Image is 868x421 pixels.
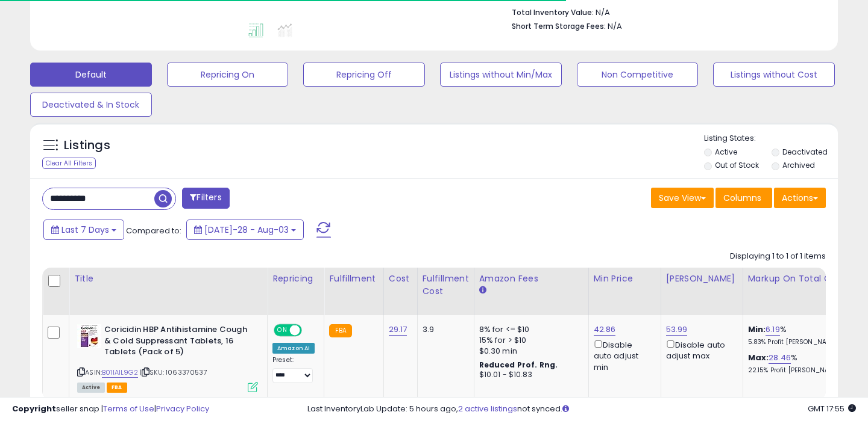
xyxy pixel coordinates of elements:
[156,403,209,414] a: Privacy Policy
[479,360,558,370] b: Reduced Prof. Rng.
[440,63,562,87] button: Listings without Min/Max
[275,325,290,336] span: ON
[272,356,315,383] div: Preset:
[329,324,351,337] small: FBA
[769,352,791,364] a: 28.46
[140,367,207,377] span: | SKU: 1063370537
[479,335,579,346] div: 15% for > $10
[458,403,517,414] a: 2 active listings
[748,324,766,335] b: Min:
[808,403,856,414] span: 2025-08-11 17:55 GMT
[43,220,124,240] button: Last 7 Days
[126,225,181,236] span: Compared to:
[64,137,110,154] h5: Listings
[666,338,734,361] div: Disable auto adjust max
[389,272,412,285] div: Cost
[42,158,96,169] div: Clear All Filters
[666,272,738,285] div: [PERSON_NAME]
[782,147,828,157] label: Deactivated
[748,352,848,375] div: %
[766,324,780,336] a: 6.19
[782,160,815,170] label: Archived
[107,383,127,393] span: FBA
[30,93,152,117] button: Deactivated & In Stock
[102,367,138,378] a: B01IAIL9G2
[77,324,258,391] div: ASIN:
[715,147,737,157] label: Active
[307,404,856,415] div: Last InventoryLab Update: 5 hours ago, not synced.
[704,133,838,144] p: Listing States:
[12,404,209,415] div: seller snap | |
[272,343,315,354] div: Amazon AI
[167,63,289,87] button: Repricing On
[594,324,616,336] a: 42.86
[77,324,101,348] img: 51cwseOiGCL._SL40_.jpg
[61,224,109,236] span: Last 7 Days
[74,272,262,285] div: Title
[715,160,759,170] label: Out of Stock
[748,324,848,346] div: %
[748,272,852,285] div: Markup on Total Cost
[423,272,469,298] div: Fulfillment Cost
[479,324,579,335] div: 8% for <= $10
[423,324,465,335] div: 3.9
[730,251,826,262] div: Displaying 1 to 1 of 1 items
[713,63,835,87] button: Listings without Cost
[389,324,407,336] a: 29.17
[748,352,769,363] b: Max:
[748,366,848,375] p: 22.15% Profit [PERSON_NAME]
[104,324,251,361] b: Coricidin HBP Antihistamine Cough & Cold Suppressant Tablets, 16 Tablets (Pack of 5)
[272,272,319,285] div: Repricing
[577,63,699,87] button: Non Competitive
[479,370,579,380] div: $10.01 - $10.83
[329,272,378,285] div: Fulfillment
[666,324,688,336] a: 53.99
[594,338,652,373] div: Disable auto adjust min
[479,272,583,285] div: Amazon Fees
[30,63,152,87] button: Default
[651,188,714,208] button: Save View
[723,192,761,204] span: Columns
[479,346,579,357] div: $0.30 min
[743,268,857,315] th: The percentage added to the cost of goods (COGS) that forms the calculator for Min & Max prices.
[748,338,848,346] p: 5.83% Profit [PERSON_NAME]
[103,403,154,414] a: Terms of Use
[594,272,656,285] div: Min Price
[774,188,826,208] button: Actions
[186,220,304,240] button: [DATE]-28 - Aug-03
[715,188,772,208] button: Columns
[303,63,425,87] button: Repricing Off
[77,383,105,393] span: All listings currently available for purchase on Amazon
[479,285,486,296] small: Amazon Fees.
[182,188,229,209] button: Filters
[12,403,56,414] strong: Copyright
[300,325,319,336] span: OFF
[204,224,289,236] span: [DATE]-28 - Aug-03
